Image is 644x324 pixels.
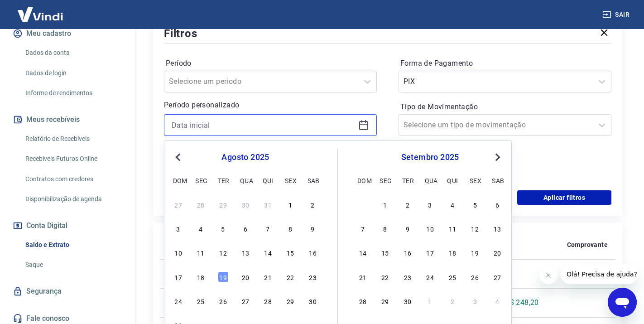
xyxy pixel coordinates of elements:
iframe: Fechar mensagem [539,266,557,284]
div: Choose domingo, 3 de agosto de 2025 [173,223,184,234]
div: Choose segunda-feira, 4 de agosto de 2025 [195,223,206,234]
div: Choose sábado, 23 de agosto de 2025 [308,271,318,282]
div: Choose sábado, 9 de agosto de 2025 [308,223,318,234]
div: Choose domingo, 14 de setembro de 2025 [357,247,368,258]
button: Aplicar filtros [517,190,611,205]
div: Choose sexta-feira, 29 de agosto de 2025 [285,295,296,306]
a: Disponibilização de agenda [22,190,125,208]
div: Choose domingo, 24 de agosto de 2025 [173,295,184,306]
div: Choose domingo, 7 de setembro de 2025 [357,223,368,234]
div: setembro 2025 [356,152,504,163]
a: Contratos com credores [22,170,125,189]
div: Choose sábado, 27 de setembro de 2025 [492,271,503,282]
div: Choose sábado, 30 de agosto de 2025 [308,295,318,306]
div: Choose sexta-feira, 15 de agosto de 2025 [285,247,296,258]
div: Choose quarta-feira, 6 de agosto de 2025 [240,223,251,234]
div: Choose quinta-feira, 2 de outubro de 2025 [447,295,458,306]
div: Choose terça-feira, 23 de setembro de 2025 [402,271,413,282]
div: month 2025-09 [356,198,504,307]
div: Choose sábado, 2 de agosto de 2025 [308,199,318,210]
a: Segurança [11,281,125,301]
div: qui [263,175,274,186]
div: Choose quarta-feira, 10 de setembro de 2025 [425,223,436,234]
div: sab [492,175,503,186]
div: Choose domingo, 27 de julho de 2025 [173,199,184,210]
div: Choose domingo, 28 de setembro de 2025 [357,295,368,306]
a: Relatório de Recebíveis [22,130,125,148]
button: Previous Month [173,152,183,163]
div: qua [240,175,251,186]
div: Choose terça-feira, 16 de setembro de 2025 [402,247,413,258]
a: Dados de login [22,64,125,82]
div: ter [402,175,413,186]
button: Meus recebíveis [11,110,125,130]
h5: Filtros [164,26,197,41]
div: Choose terça-feira, 9 de setembro de 2025 [402,223,413,234]
div: Choose quinta-feira, 18 de setembro de 2025 [447,247,458,258]
div: Choose sexta-feira, 26 de setembro de 2025 [470,271,481,282]
div: Choose quarta-feira, 13 de agosto de 2025 [240,247,251,258]
div: Choose terça-feira, 5 de agosto de 2025 [218,223,229,234]
div: Choose segunda-feira, 11 de agosto de 2025 [195,247,206,258]
div: Choose domingo, 17 de agosto de 2025 [173,271,184,282]
a: Dados da conta [22,44,125,62]
div: qui [447,175,458,186]
div: Choose sexta-feira, 19 de setembro de 2025 [470,247,481,258]
div: Choose sexta-feira, 22 de agosto de 2025 [285,271,296,282]
div: Choose segunda-feira, 15 de setembro de 2025 [380,247,390,258]
div: Choose sábado, 6 de setembro de 2025 [492,199,503,210]
div: Choose quinta-feira, 14 de agosto de 2025 [263,247,274,258]
div: Choose sábado, 20 de setembro de 2025 [492,247,503,258]
div: dom [357,175,368,186]
a: Informe de rendimentos [22,84,125,102]
div: Choose sexta-feira, 8 de agosto de 2025 [285,223,296,234]
div: Choose sábado, 16 de agosto de 2025 [308,247,318,258]
span: Olá! Precisa de ajuda? [5,6,76,14]
button: Sair [601,6,633,23]
div: Choose quinta-feira, 25 de setembro de 2025 [447,271,458,282]
div: ter [218,175,229,186]
div: Choose quinta-feira, 7 de agosto de 2025 [263,223,274,234]
div: Choose sexta-feira, 12 de setembro de 2025 [470,223,481,234]
div: Choose domingo, 21 de setembro de 2025 [357,271,368,282]
div: Choose terça-feira, 2 de setembro de 2025 [402,199,413,210]
label: Tipo de Movimentação [400,102,610,112]
div: Choose quarta-feira, 3 de setembro de 2025 [425,199,436,210]
div: sab [308,175,318,186]
img: Vindi [11,0,70,28]
div: qua [425,175,436,186]
div: Choose segunda-feira, 22 de setembro de 2025 [380,271,390,282]
div: Choose terça-feira, 19 de agosto de 2025 [218,271,229,282]
div: sex [285,175,296,186]
button: Meu cadastro [11,24,125,44]
div: Choose segunda-feira, 1 de setembro de 2025 [380,199,390,210]
div: Choose domingo, 10 de agosto de 2025 [173,247,184,258]
div: Choose domingo, 31 de agosto de 2025 [357,199,368,210]
div: Choose terça-feira, 29 de julho de 2025 [218,199,229,210]
div: seg [195,175,206,186]
iframe: Mensagem da empresa [561,264,637,284]
div: Choose sexta-feira, 3 de outubro de 2025 [470,295,481,306]
div: Choose quinta-feira, 4 de setembro de 2025 [447,199,458,210]
div: Choose segunda-feira, 28 de julho de 2025 [195,199,206,210]
div: Choose quinta-feira, 31 de julho de 2025 [263,199,274,210]
div: dom [173,175,184,186]
div: Choose quinta-feira, 21 de agosto de 2025 [263,271,274,282]
div: Choose quarta-feira, 17 de setembro de 2025 [425,247,436,258]
a: Saldo e Extrato [22,236,125,254]
div: Choose quinta-feira, 28 de agosto de 2025 [263,295,274,306]
div: Choose segunda-feira, 8 de setembro de 2025 [380,223,390,234]
div: Choose terça-feira, 12 de agosto de 2025 [218,247,229,258]
label: Forma de Pagamento [400,58,610,69]
div: Choose segunda-feira, 25 de agosto de 2025 [195,295,206,306]
div: Choose terça-feira, 30 de setembro de 2025 [402,295,413,306]
p: Comprovante [567,240,608,249]
div: Choose segunda-feira, 29 de setembro de 2025 [380,295,390,306]
iframe: Botão para abrir a janela de mensagens [608,288,637,317]
div: Choose quarta-feira, 30 de julho de 2025 [240,199,251,210]
button: Conta Digital [11,216,125,236]
input: Data inicial [172,118,355,132]
div: Choose quarta-feira, 24 de setembro de 2025 [425,271,436,282]
div: agosto 2025 [172,152,319,163]
a: Saque [22,256,125,274]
